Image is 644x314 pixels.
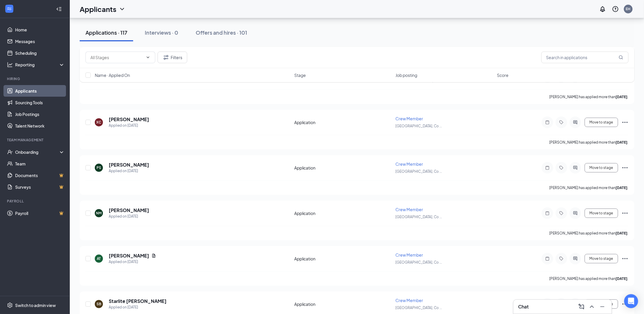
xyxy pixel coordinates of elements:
[550,94,629,99] p: [PERSON_NAME] has applied more than .
[96,211,102,216] div: NM
[15,36,65,47] a: Messages
[95,72,130,78] span: Name · Applied On
[616,186,628,190] b: [DATE]
[294,72,306,78] span: Stage
[7,76,64,81] div: Hiring
[151,253,156,258] svg: Document
[585,118,618,127] button: Move to stage
[588,303,595,310] svg: ChevronUp
[15,181,65,193] a: SurveysCrown
[294,119,392,125] div: Application
[15,62,65,68] div: Reporting
[544,256,551,261] svg: Note
[15,24,65,36] a: Home
[7,302,13,308] svg: Settings
[396,161,423,167] span: Crew Member
[396,169,442,174] span: [GEOGRAPHIC_DATA], Co ...
[109,123,149,128] div: Applied on [DATE]
[622,164,629,171] svg: Ellipses
[616,140,628,144] b: [DATE]
[550,185,629,190] p: [PERSON_NAME] has applied more than .
[616,276,628,281] b: [DATE]
[572,120,579,125] svg: ActiveChat
[109,162,149,168] h5: [PERSON_NAME]
[622,119,629,126] svg: Ellipses
[109,298,167,304] h5: Starlite [PERSON_NAME]
[294,301,392,307] div: Application
[294,165,392,171] div: Application
[15,302,56,308] div: Switch to admin view
[15,108,65,120] a: Job Postings
[109,304,167,310] div: Applied on [DATE]
[109,253,149,259] h5: [PERSON_NAME]
[7,62,13,68] svg: Analysis
[163,54,170,61] svg: Filter
[622,255,629,262] svg: Ellipses
[616,231,628,235] b: [DATE]
[6,6,12,12] svg: WorkstreamLogo
[616,95,628,99] b: [DATE]
[612,6,619,13] svg: QuestionInfo
[396,260,442,264] span: [GEOGRAPHIC_DATA], Co ...
[109,116,149,123] h5: [PERSON_NAME]
[619,55,623,60] svg: MagnifyingGlass
[598,302,607,311] button: Minimize
[145,29,178,36] div: Interviews · 0
[558,256,565,261] svg: Tag
[396,207,423,212] span: Crew Member
[56,6,62,12] svg: Collapse
[85,29,127,36] div: Applications · 117
[15,158,65,170] a: Team
[396,72,418,78] span: Job posting
[97,301,101,306] div: SB
[541,52,629,63] input: Search in applications
[196,29,247,36] div: Offers and hires · 101
[15,170,65,181] a: DocumentsCrown
[587,302,597,311] button: ChevronUp
[15,149,60,155] div: Onboarding
[585,254,618,263] button: Move to stage
[544,211,551,216] svg: Note
[90,54,143,61] input: All Stages
[109,214,149,219] div: Applied on [DATE]
[550,276,629,281] p: [PERSON_NAME] has applied more than .
[396,252,423,257] span: Crew Member
[396,116,423,121] span: Crew Member
[15,120,65,132] a: Talent Network
[294,210,392,216] div: Application
[577,302,586,311] button: ComposeMessage
[622,301,629,308] svg: Ellipses
[15,47,65,59] a: Scheduling
[585,163,618,172] button: Move to stage
[544,165,551,170] svg: Note
[599,303,606,310] svg: Minimize
[396,298,423,303] span: Crew Member
[578,303,585,310] svg: ComposeMessage
[7,199,64,204] div: Payroll
[396,124,442,128] span: [GEOGRAPHIC_DATA], Co ...
[518,304,529,310] h3: Chat
[119,6,126,13] svg: ChevronDown
[158,52,187,63] button: Filter Filters
[15,97,65,108] a: Sourcing Tools
[626,6,631,11] div: EH
[550,231,629,236] p: [PERSON_NAME] has applied more than .
[15,85,65,97] a: Applicants
[294,256,392,262] div: Application
[558,165,565,170] svg: Tag
[15,207,65,219] a: PayrollCrown
[558,211,565,216] svg: Tag
[7,149,13,155] svg: UserCheck
[572,256,579,261] svg: ActiveChat
[97,165,101,170] div: PS
[585,209,618,218] button: Move to stage
[622,210,629,217] svg: Ellipses
[572,165,579,170] svg: ActiveChat
[396,215,442,219] span: [GEOGRAPHIC_DATA], Co ...
[80,4,116,14] h1: Applicants
[544,120,551,125] svg: Note
[97,120,101,125] div: XC
[497,72,509,78] span: Score
[550,140,629,145] p: [PERSON_NAME] has applied more than .
[7,137,64,142] div: Team Management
